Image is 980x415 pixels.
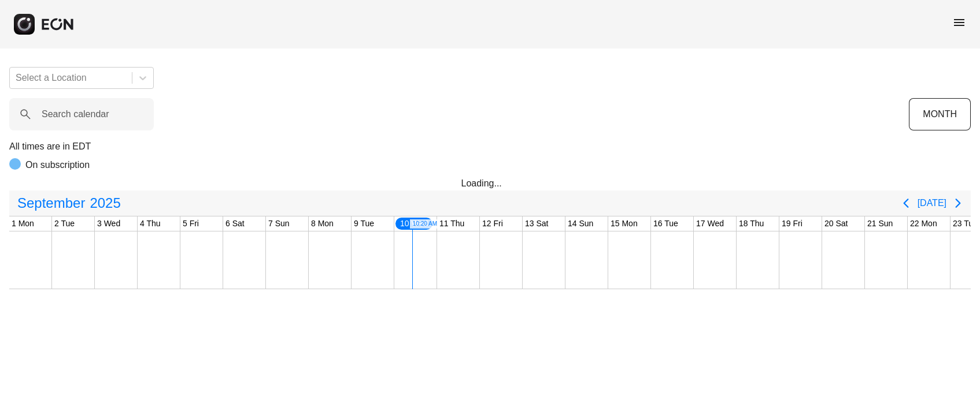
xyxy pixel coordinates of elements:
[822,216,850,231] div: 20 Sat
[95,216,123,231] div: 3 Wed
[909,98,971,130] button: MONTH
[918,193,946,214] button: [DATE]
[779,216,805,231] div: 19 Fri
[737,216,766,231] div: 18 Thu
[25,158,90,172] p: On subscription
[608,216,640,231] div: 15 Mon
[437,216,467,231] div: 11 Thu
[651,216,681,231] div: 16 Tue
[180,216,201,231] div: 5 Fri
[309,216,336,231] div: 8 Mon
[266,216,292,231] div: 7 Sun
[946,192,970,215] button: Next page
[523,216,550,231] div: 13 Sat
[52,216,77,231] div: 2 Tue
[15,192,87,215] span: September
[9,140,971,154] p: All times are in EDT
[394,216,434,231] div: 10 Wed
[908,216,940,231] div: 22 Mon
[352,216,376,231] div: 9 Tue
[894,192,918,215] button: Previous page
[461,177,519,190] div: Loading...
[565,216,596,231] div: 14 Sun
[952,16,966,29] span: menu
[9,216,36,231] div: 1 Mon
[138,216,163,231] div: 4 Thu
[480,216,505,231] div: 12 Fri
[865,216,895,231] div: 21 Sun
[694,216,726,231] div: 17 Wed
[223,216,247,231] div: 6 Sat
[87,192,123,215] span: 2025
[951,216,980,231] div: 23 Tue
[10,192,128,215] button: September2025
[42,107,109,121] label: Search calendar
